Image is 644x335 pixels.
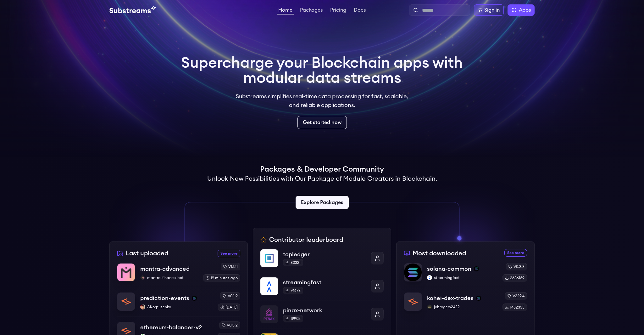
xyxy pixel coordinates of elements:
[231,92,413,110] p: Substreams simplifies real-time data processing for fast, scalable, and reliable applications.
[117,264,135,281] img: mantra-advanced
[283,278,366,287] p: streamingfast
[140,294,189,303] p: prediction-events
[260,164,384,174] h1: Packages & Developer Community
[404,293,422,310] img: kohei-dex-trades
[427,264,471,273] p: solana-common
[427,275,432,280] img: streamingfast
[181,55,463,86] h1: Supercharge your Blockchain apps with modular data streams
[474,266,479,271] img: solana
[140,264,190,273] p: mantra-advanced
[218,304,240,311] div: [DATE]
[203,274,240,282] div: 19 minutes ago
[519,6,531,14] span: Apps
[260,272,384,300] a: streamingfaststreamingfast74673
[260,305,278,323] img: pinax-network
[506,263,527,270] div: v0.3.3
[117,287,240,316] a: prediction-eventsprediction-eventssolanaAKorpusenkoAKorpusenkov0.1.9[DATE]
[260,249,278,267] img: topledger
[299,8,324,14] a: Packages
[140,304,145,309] img: AKorpusenko
[502,304,527,311] div: 1482335
[476,296,481,301] img: solana
[404,287,527,311] a: kohei-dex-tradeskohei-dex-tradessolanajobrogers2422jobrogers2422v2.19.41482335
[283,315,303,322] div: 19902
[484,6,500,14] div: Sign in
[329,8,347,14] a: Pricing
[220,292,240,300] div: v0.1.9
[353,8,367,14] a: Docs
[502,274,527,282] div: 2636169
[140,304,213,309] p: AKorpusenko
[283,306,366,315] p: pinax-network
[283,259,303,266] div: 80321
[140,275,198,280] p: mantra-finance-bot
[117,293,135,310] img: prediction-events
[207,174,437,183] h2: Unlock New Possibilities with Our Package of Module Creators in Blockchain.
[260,300,384,328] a: pinax-networkpinax-network19902
[283,287,303,294] div: 74673
[296,196,349,209] a: Explore Packages
[219,321,240,329] div: v0.3.2
[192,296,197,301] img: solana
[140,275,145,280] img: mantra-finance-bot
[504,249,527,257] a: See more most downloaded packages
[474,4,504,16] a: Sign in
[218,250,240,257] a: See more recently uploaded packages
[505,292,527,300] div: v2.19.4
[427,275,497,280] p: streamingfast
[260,277,278,295] img: streamingfast
[404,263,527,287] a: solana-commonsolana-commonsolanastreamingfaststreamingfastv0.3.32636169
[277,8,294,14] a: Home
[140,323,202,332] p: ethereum-balancer-v2
[221,263,240,270] div: v1.1.11
[109,6,156,14] img: Substream's logo
[260,249,384,272] a: topledgertopledger80321
[427,304,497,309] p: jobrogers2422
[427,304,432,309] img: jobrogers2422
[297,116,347,129] a: Get started now
[427,294,474,303] p: kohei-dex-trades
[117,263,240,287] a: mantra-advancedmantra-advancedmantra-finance-botmantra-finance-botv1.1.1119 minutes ago
[283,250,366,259] p: topledger
[404,264,422,281] img: solana-common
